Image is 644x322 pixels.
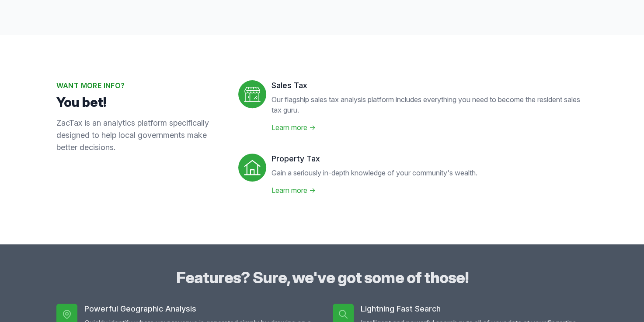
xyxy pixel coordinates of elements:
p: You bet! [56,94,224,110]
dt: Sales Tax [272,80,588,91]
p: Gain a seriously in-depth knowledge of your community's wealth. [272,168,477,178]
p: ZacTax is an analytics platform specifically designed to help local governments make better decis... [56,117,224,154]
dt: Property Tax [272,154,477,164]
p: Our flagship sales tax analysis platform includes everything you need to become the resident sale... [272,94,588,115]
a: Learn more → [272,123,316,132]
a: Learn more → [272,186,316,195]
h3: Features? Sure, we've got some of those! [56,269,588,286]
h5: Powerful Geographic Analysis [84,304,312,314]
h5: Lightning Fast Search [361,304,588,314]
h2: Want more info? [56,80,224,91]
